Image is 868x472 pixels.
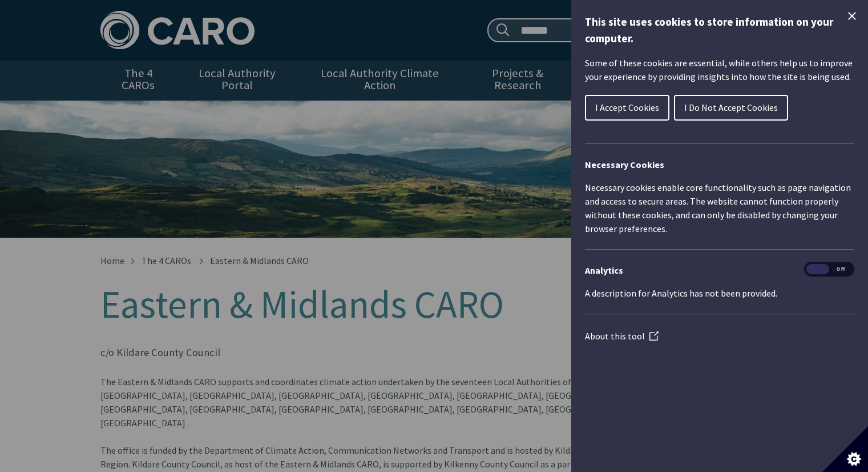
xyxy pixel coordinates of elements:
h1: This site uses cookies to store information on your computer. [585,14,854,47]
p: A description for Analytics has not been provided. [585,286,854,300]
span: I Accept Cookies [595,102,659,113]
button: I Do Not Accept Cookies [674,95,788,121]
span: Off [829,264,852,275]
h2: Necessary Cookies [585,158,854,171]
h3: Analytics [585,263,854,277]
a: About this tool [585,330,659,342]
span: I Do Not Accept Cookies [684,102,778,113]
button: Close Cookie Control [845,9,859,23]
p: Some of these cookies are essential, while others help us to improve your experience by providing... [585,56,854,83]
p: Necessary cookies enable core functionality such as page navigation and access to secure areas. T... [585,181,854,235]
button: Set cookie preferences [822,426,868,472]
span: On [806,264,829,275]
button: I Accept Cookies [585,95,669,121]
